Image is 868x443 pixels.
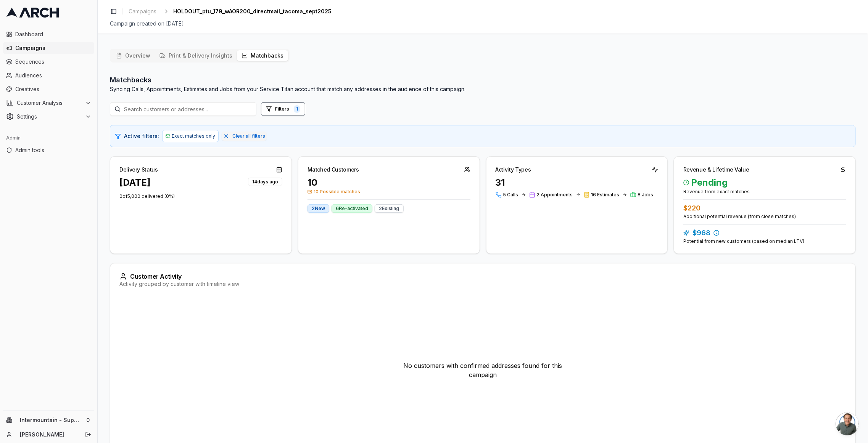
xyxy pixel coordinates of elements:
[683,228,846,238] div: $968
[683,203,846,213] div: $220
[308,204,329,213] div: 2 New
[294,105,300,113] span: 1
[15,72,91,79] span: Audiences
[172,133,215,139] span: Exact matches only
[3,28,94,40] a: Dashboard
[15,58,91,66] span: Sequences
[15,44,91,52] span: Campaigns
[638,192,654,198] span: 8 Jobs
[248,177,282,186] button: 14days ago
[20,431,77,438] a: [PERSON_NAME]
[308,189,470,195] span: 10 Possible matches
[683,213,846,220] div: Additional potential revenue (from close matches)
[3,56,94,68] a: Sequences
[496,166,531,173] div: Activity Types
[119,177,151,189] div: [DATE]
[232,133,265,139] span: Clear all filters
[20,417,82,424] span: Intermountain - Superior Water & Air
[3,69,94,82] a: Audiences
[683,166,749,173] div: Revenue & Lifetime Value
[17,113,82,120] span: Settings
[222,132,267,141] button: Clear all filters
[111,50,155,61] button: Overview
[3,144,94,156] a: Admin tools
[683,238,846,244] div: Potential from new customers (based on median LTV)
[17,99,82,107] span: Customer Analysis
[126,6,332,17] nav: breadcrumb
[237,50,288,61] button: Matchbacks
[375,204,404,213] div: 2 Existing
[3,132,94,144] div: Admin
[683,189,846,195] div: Revenue from exact matches
[261,102,305,116] button: Open filters (1 active)
[683,177,846,189] span: Pending
[110,20,856,27] div: Campaign created on [DATE]
[15,85,91,93] span: Creatives
[591,192,620,198] span: 16 Estimates
[3,414,94,426] button: Intermountain - Superior Water & Air
[124,132,159,140] span: Active filters:
[503,192,519,198] span: 5 Calls
[308,166,359,173] div: Matched Customers
[15,30,91,38] span: Dashboard
[129,8,156,15] span: Campaigns
[110,102,256,116] input: Search customers or addresses...
[3,83,94,95] a: Creatives
[3,42,94,54] a: Campaigns
[308,177,470,189] div: 10
[398,361,568,379] p: No customers with confirmed addresses found for this campaign
[3,111,94,123] button: Settings
[110,75,465,85] h2: Matchbacks
[332,204,372,213] div: 6 Re-activated
[3,97,94,109] button: Customer Analysis
[119,273,846,280] div: Customer Activity
[110,85,465,93] p: Syncing Calls, Appointments, Estimates and Jobs from your Service Titan account that match any ad...
[173,8,332,15] span: HOLDOUT_ptu_179_wAOR200_directmail_tacoma_sept2025
[155,50,237,61] button: Print & Delivery Insights
[126,6,159,17] a: Campaigns
[119,166,158,173] div: Delivery Status
[119,193,282,199] p: 0 of 5,000 delivered ( 0 %)
[537,192,573,198] span: 2 Appointments
[836,413,859,435] div: Open chat
[15,146,91,154] span: Admin tools
[119,280,846,288] div: Activity grouped by customer with timeline view
[496,177,659,189] div: 31
[248,178,282,186] div: 14 days ago
[83,429,93,440] button: Log out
